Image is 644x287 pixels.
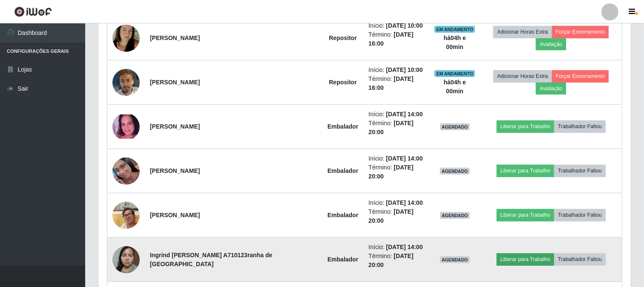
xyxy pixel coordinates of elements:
[497,253,554,265] button: Liberar para Trabalho
[368,66,424,75] li: Início:
[386,66,423,73] time: [DATE] 10:00
[328,167,358,174] strong: Embalador
[552,26,609,38] button: Forçar Encerramento
[552,70,609,82] button: Forçar Encerramento
[440,256,470,263] span: AGENDADO
[536,38,566,50] button: Avaliação
[386,111,423,118] time: [DATE] 14:00
[497,165,554,177] button: Liberar para Trabalho
[329,79,356,86] strong: Repositor
[150,34,200,41] strong: [PERSON_NAME]
[112,14,140,63] img: 1682443314153.jpeg
[440,212,470,219] span: AGENDADO
[386,155,423,162] time: [DATE] 14:00
[554,253,606,265] button: Trabalhador Faltou
[440,168,470,175] span: AGENDADO
[493,70,552,82] button: Adicionar Horas Extra
[386,199,423,206] time: [DATE] 14:00
[440,123,470,130] span: AGENDADO
[368,207,424,225] li: Término:
[368,75,424,92] li: Término:
[368,163,424,181] li: Término:
[368,21,424,30] li: Início:
[112,115,140,138] img: 1744415855733.jpeg
[386,22,423,29] time: [DATE] 10:00
[150,167,200,174] strong: [PERSON_NAME]
[328,256,358,263] strong: Embalador
[444,34,466,50] strong: há 04 h e 00 min
[368,119,424,137] li: Término:
[386,244,423,250] time: [DATE] 14:00
[368,110,424,119] li: Início:
[444,79,466,95] strong: há 04 h e 00 min
[328,212,358,218] strong: Embalador
[434,70,475,77] span: EM ANDAMENTO
[434,26,475,33] span: EM ANDAMENTO
[554,165,606,177] button: Trabalhador Faltou
[554,121,606,132] button: Trabalhador Faltou
[112,241,140,278] img: 1753140124658.jpeg
[368,252,424,270] li: Término:
[368,30,424,48] li: Término:
[328,123,358,130] strong: Embalador
[368,243,424,252] li: Início:
[368,198,424,207] li: Início:
[112,58,140,107] img: 1752887035908.jpeg
[497,121,554,132] button: Liberar para Trabalho
[150,212,200,218] strong: [PERSON_NAME]
[536,83,566,95] button: Avaliação
[150,79,200,86] strong: [PERSON_NAME]
[14,6,52,17] img: CoreUI Logo
[368,154,424,163] li: Início:
[112,158,140,185] img: 1696852305986.jpeg
[150,123,200,130] strong: [PERSON_NAME]
[112,197,140,233] img: 1758141086055.jpeg
[329,34,356,41] strong: Repositor
[497,209,554,221] button: Liberar para Trabalho
[554,209,606,221] button: Trabalhador Faltou
[493,26,552,38] button: Adicionar Horas Extra
[150,252,272,267] strong: Ingrind [PERSON_NAME] A710123ranha de [GEOGRAPHIC_DATA]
